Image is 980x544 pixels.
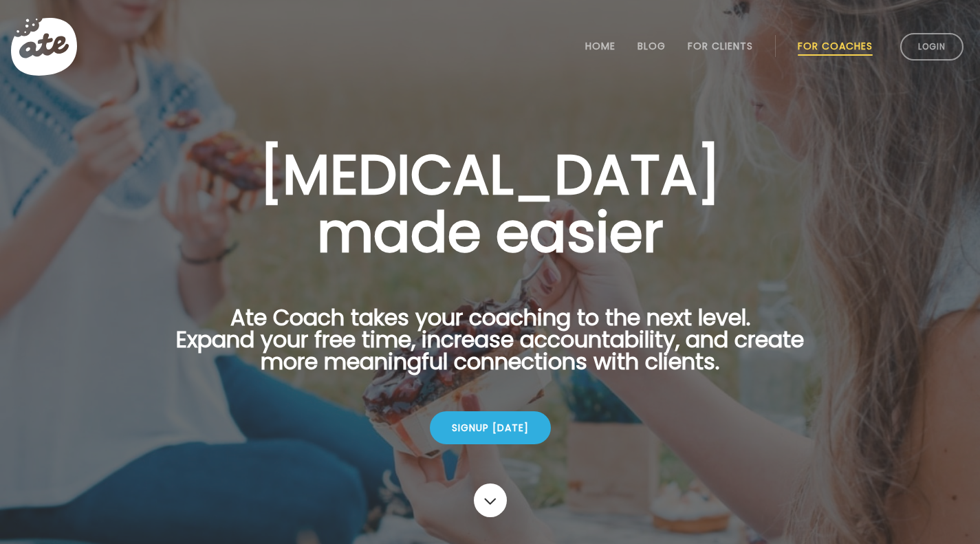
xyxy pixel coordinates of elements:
a: Blog [638,41,666,52]
a: For Clients [688,41,753,52]
h1: [MEDICAL_DATA] made easier [155,146,826,261]
a: Home [585,41,616,52]
a: Login [900,33,963,61]
div: Signup [DATE] [430,411,551,444]
p: Ate Coach takes your coaching to the next level. Expand your free time, increase accountability, ... [155,307,826,389]
a: For Coaches [798,41,873,52]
